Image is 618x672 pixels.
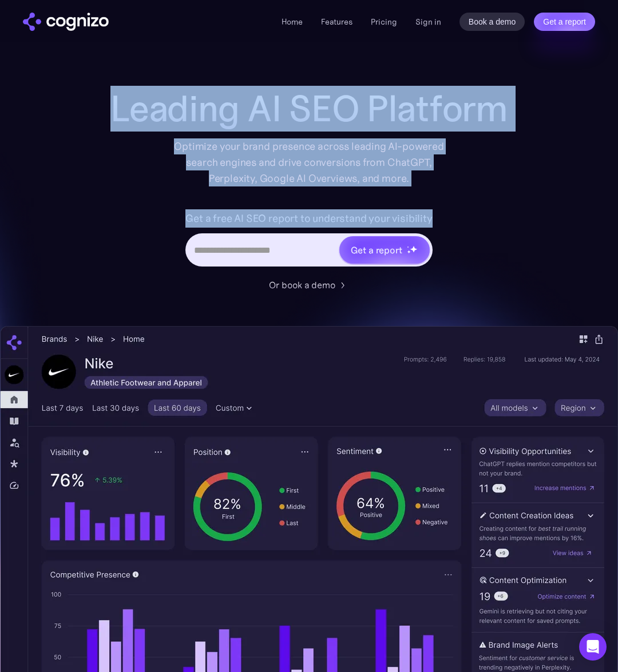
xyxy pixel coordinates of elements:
[23,13,109,31] a: home
[168,138,450,186] div: Optimize your brand presence across leading AI-powered search engines and drive conversions from ...
[338,235,431,265] a: Get a reportstarstarstar
[410,245,417,253] img: star
[23,13,109,31] img: cognizo logo
[415,15,441,29] a: Sign in
[269,278,349,292] a: Or book a demo
[185,209,432,272] form: Hero URL Input Form
[579,633,607,661] div: Open Intercom Messenger
[407,246,409,248] img: star
[351,243,402,257] div: Get a report
[110,88,508,129] h1: Leading AI SEO Platform
[459,13,525,31] a: Book a demo
[407,250,411,254] img: star
[185,209,432,228] label: Get a free AI SEO report to understand your visibility
[269,278,335,292] div: Or book a demo
[282,17,303,27] a: Home
[534,13,595,31] a: Get a report
[371,17,397,27] a: Pricing
[321,17,352,27] a: Features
